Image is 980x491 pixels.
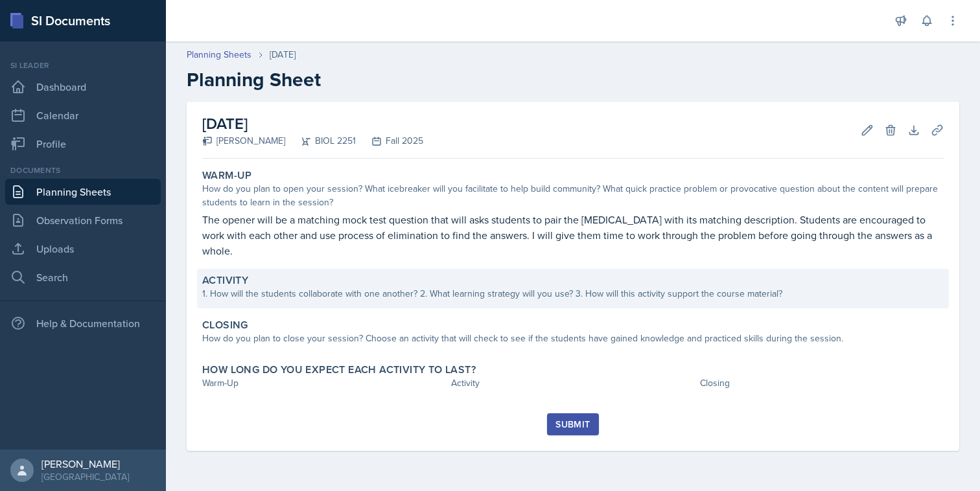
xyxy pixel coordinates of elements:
h2: [DATE] [202,112,423,135]
div: BIOL 2251 [285,134,356,148]
a: Planning Sheets [187,48,251,62]
h2: Planning Sheet [187,68,959,91]
div: Si leader [5,60,161,71]
div: Help & Documentation [5,310,161,336]
div: 1. How will the students collaborate with one another? 2. What learning strategy will you use? 3.... [202,287,944,301]
div: Warm-Up [202,376,446,390]
div: [PERSON_NAME] [41,457,129,470]
div: Documents [5,165,161,176]
a: Planning Sheets [5,179,161,205]
div: How do you plan to close your session? Choose an activity that will check to see if the students ... [202,332,944,345]
div: Activity [451,376,695,390]
div: [GEOGRAPHIC_DATA] [41,470,129,483]
a: Profile [5,131,161,157]
label: How long do you expect each activity to last? [202,363,476,376]
a: Observation Forms [5,207,161,233]
a: Calendar [5,102,161,128]
div: [PERSON_NAME] [202,134,285,148]
div: Submit [555,419,590,429]
div: Fall 2025 [356,134,423,148]
div: [DATE] [270,48,296,62]
label: Closing [202,319,248,332]
a: Uploads [5,236,161,262]
a: Search [5,264,161,290]
a: Dashboard [5,74,161,100]
button: Submit [547,413,598,435]
label: Activity [202,274,248,287]
div: Closing [700,376,944,390]
div: How do you plan to open your session? What icebreaker will you facilitate to help build community... [202,182,944,209]
label: Warm-Up [202,169,252,182]
p: The opener will be a matching mock test question that will asks students to pair the [MEDICAL_DAT... [202,212,944,258]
